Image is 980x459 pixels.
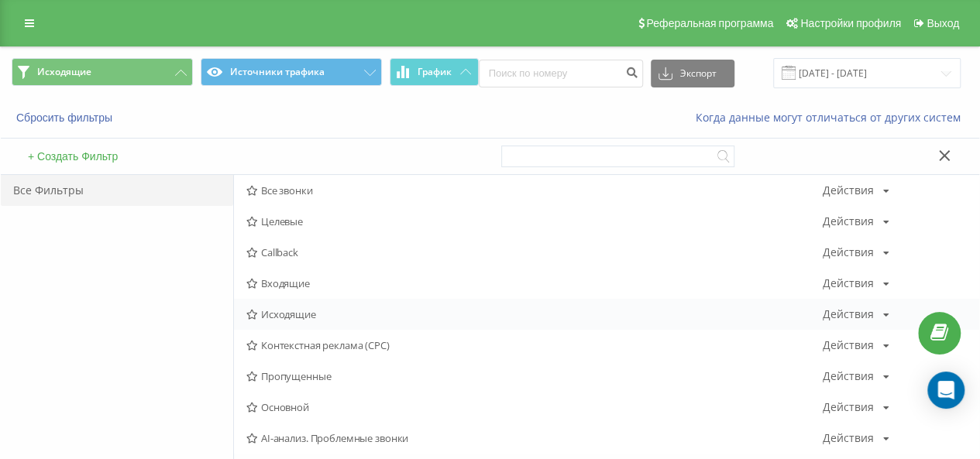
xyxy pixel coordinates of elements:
div: Действия [823,402,874,413]
span: Настройки профиля [800,17,901,29]
button: + Создать Фильтр [23,149,122,163]
button: Исходящие [12,58,193,86]
div: Open Intercom Messenger [927,372,965,409]
input: Поиск по номеру [479,60,643,87]
span: Выход [927,17,959,29]
div: Действия [823,340,874,351]
div: Действия [823,309,874,320]
div: Все Фильтры [1,175,233,206]
span: Исходящие [37,66,91,78]
div: Действия [823,185,874,196]
span: Callback [246,247,823,258]
span: Все звонки [246,185,823,196]
div: Действия [823,278,874,289]
span: График [418,67,452,77]
button: Сбросить фильтры [12,111,120,125]
span: Исходящие [246,309,823,320]
div: Действия [823,371,874,382]
div: Действия [823,247,874,258]
div: Действия [823,433,874,444]
span: Входящие [246,278,823,289]
span: Пропущенные [246,371,823,382]
a: Когда данные могут отличаться от других систем [696,110,968,125]
span: Реферальная программа [646,17,773,29]
span: Контекстная реклама (CPC) [246,340,823,351]
button: График [390,58,479,86]
div: Действия [823,216,874,227]
span: AI-анализ. Проблемные звонки [246,433,823,444]
span: Основной [246,402,823,413]
button: Источники трафика [201,58,382,86]
span: Целевые [246,216,823,227]
button: Закрыть [934,149,956,165]
button: Экспорт [651,60,734,87]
